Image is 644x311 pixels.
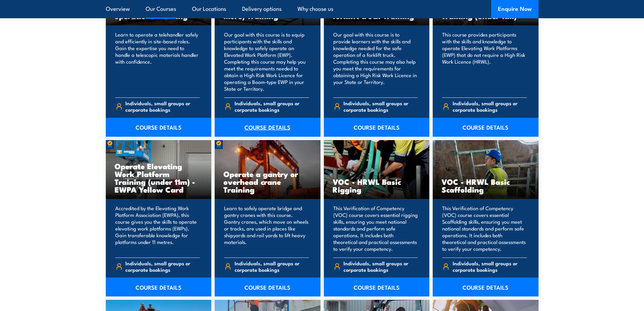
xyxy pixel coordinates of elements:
[442,31,527,92] p: This course provides participants with the skills and knowledge to operate Elevating Work Platfor...
[453,260,527,273] span: Individuals, small groups or corporate bookings
[235,260,309,273] span: Individuals, small groups or corporate bookings
[442,178,530,193] h3: VOC - HRWL Basic Scaffolding
[215,118,320,137] a: COURSE DETAILS
[224,31,309,92] p: Our goal with this course is to equip participants with the skills and knowledge to safely operat...
[115,31,200,92] p: Learn to operate a telehandler safely and efficiently in site-based roles. Gain the expertise you...
[215,277,320,296] a: COURSE DETAILS
[333,4,421,20] h3: Licence to operate a forklift truck Training
[115,205,200,252] p: Accredited by the Elevating Work Platform Association (EWPA), this course gives you the skills to...
[224,205,309,252] p: Learn to safely operate bridge and gantry cranes with this course. Gantry cranes, which move on w...
[115,162,203,193] h3: Operate Elevating Work Platform Training (under 11m) - EWPA Yellow Card
[223,170,312,193] h3: Operate a gantry or overhead crane Training
[453,100,527,113] span: Individuals, small groups or corporate bookings
[442,205,527,252] p: This Verification of Competency (VOC) course covers essential Scaffolding skills, ensuring you me...
[333,31,418,92] p: Our goal with this course is to provide learners with the skills and knowledge needed for the saf...
[343,100,418,113] span: Individuals, small groups or corporate bookings
[324,277,430,296] a: COURSE DETAILS
[343,260,418,273] span: Individuals, small groups or corporate bookings
[324,118,430,137] a: COURSE DETAILS
[333,205,418,252] p: This Verification of Competency (VOC) course covers essential rigging skills, ensuring you meet n...
[433,277,539,296] a: COURSE DETAILS
[125,100,200,113] span: Individuals, small groups or corporate bookings
[333,178,421,193] h3: VOC - HRWL Basic Rigging
[125,260,200,273] span: Individuals, small groups or corporate bookings
[433,118,539,137] a: COURSE DETAILS
[106,118,212,137] a: COURSE DETAILS
[235,100,309,113] span: Individuals, small groups or corporate bookings
[106,277,212,296] a: COURSE DETAILS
